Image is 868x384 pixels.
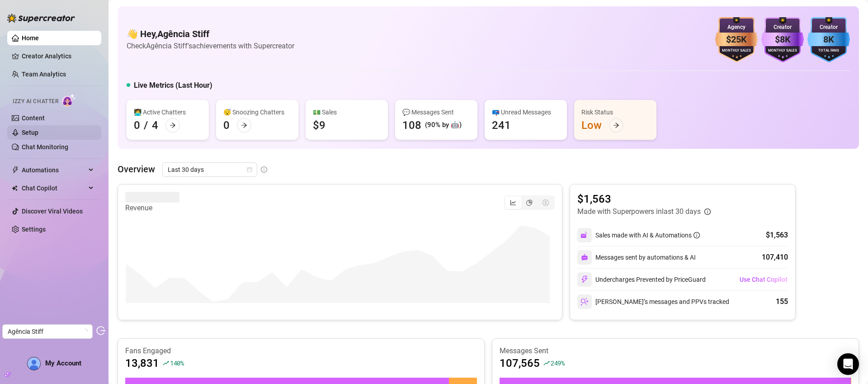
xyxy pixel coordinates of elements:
img: bronze-badge-qSZam9Wu.svg [715,17,758,62]
div: 💬 Messages Sent [402,107,470,117]
div: Agency [715,23,758,32]
div: segmented control [504,195,555,210]
div: 💵 Sales [313,107,381,117]
div: 8K [807,33,850,47]
span: rise [163,360,169,366]
div: $8K [761,33,804,47]
div: (90% by 🤖) [425,120,462,131]
div: 😴 Snoozing Chatters [223,107,291,117]
span: info-circle [704,209,711,215]
a: Team Analytics [22,71,66,78]
h5: Live Metrics (Last Hour) [134,80,212,91]
span: Agência Stiff [8,325,87,338]
span: info-circle [693,232,700,238]
span: 249 % [551,359,565,367]
article: Check Agência Stiff's achievements with Supercreator [127,40,294,52]
div: 155 [776,296,788,307]
span: arrow-right [613,122,619,128]
span: My Account [45,359,81,367]
h4: 👋 Hey, Agência Stiff [127,28,294,40]
div: Creator [761,23,804,32]
span: Last 30 days [168,163,252,176]
div: Total Fans [807,48,850,54]
div: Messages sent by automations & AI [577,250,696,265]
div: 👩‍💻 Active Chatters [134,107,202,117]
div: [PERSON_NAME]’s messages and PPVs tracked [577,294,729,309]
span: line-chart [510,199,516,206]
div: $25K [715,33,758,47]
span: thunderbolt [12,166,19,174]
a: Setup [22,129,38,136]
img: purple-badge-B9DA21FR.svg [761,17,804,62]
div: $9 [313,118,325,133]
a: Chat Monitoring [22,143,68,151]
img: AI Chatter [62,94,76,107]
div: Monthly Sales [761,48,804,54]
span: 140 % [170,359,184,367]
div: 0 [223,118,230,133]
article: Overview [118,162,155,176]
img: svg%3e [580,275,589,284]
a: Creator Analytics [22,49,94,63]
span: build [5,371,11,378]
span: dollar-circle [542,199,549,206]
img: svg%3e [581,254,588,261]
a: Content [22,114,45,122]
article: 107,565 [500,356,540,370]
img: blue-badge-DgoSNQY1.svg [807,17,850,62]
span: Automations [22,163,86,177]
img: ALV-UjWtDK_0bV0gNTSB6hX7Dasw_IzJ5B50OkMu3DhtpS_CS827f3_kwLnvGUppYBbiQg5ho7bckbWIYqWSOYn4ZC4_gUJTh... [28,357,40,370]
a: Discover Viral Videos [22,208,83,215]
span: Izzy AI Chatter [13,97,58,106]
article: $1,563 [577,192,711,206]
article: Revenue [125,203,179,213]
div: 0 [134,118,140,133]
span: arrow-right [170,122,176,128]
span: rise [543,360,550,366]
div: Creator [807,23,850,32]
img: logo-BBDzfeDw.svg [7,14,75,23]
span: logout [96,326,105,335]
div: 108 [402,118,421,133]
div: 241 [492,118,511,133]
div: 📪 Unread Messages [492,107,560,117]
a: Settings [22,226,46,233]
div: 107,410 [762,252,788,263]
img: Chat Copilot [12,185,18,191]
img: svg%3e [580,298,589,306]
span: Use Chat Copilot [740,276,788,283]
a: Home [22,34,39,42]
div: $1,563 [766,230,788,241]
article: Messages Sent [500,346,851,356]
span: pie-chart [526,199,533,206]
article: 13,831 [125,356,159,370]
article: Made with Superpowers in last 30 days [577,206,701,217]
span: Chat Copilot [22,181,86,195]
div: 4 [152,118,158,133]
article: Fans Engaged [125,346,477,356]
button: Use Chat Copilot [739,272,788,287]
span: loading [82,329,88,334]
span: arrow-right [241,122,247,128]
img: svg%3e [580,231,589,239]
div: Monthly Sales [715,48,758,54]
div: Open Intercom Messenger [837,353,859,375]
div: Sales made with AI & Automations [595,230,700,240]
div: Undercharges Prevented by PriceGuard [577,272,706,287]
span: calendar [247,167,252,172]
span: info-circle [261,166,267,173]
div: Risk Status [581,107,649,117]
